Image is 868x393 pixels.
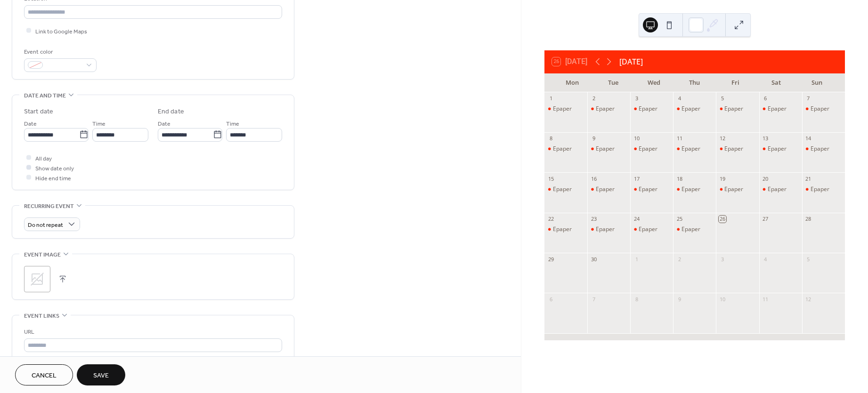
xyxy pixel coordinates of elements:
[716,145,759,153] div: Epaper
[24,250,61,260] span: Event image
[553,225,572,233] div: Epaper
[596,225,615,233] div: Epaper
[24,327,280,337] div: URL
[673,225,716,233] div: Epaper
[811,185,829,193] div: Epaper
[756,73,797,92] div: Sat
[681,105,700,113] div: Epaper
[590,296,597,303] div: 7
[759,105,802,113] div: Epaper
[77,364,125,385] button: Save
[544,145,587,153] div: Epaper
[35,26,87,36] span: Link to Google Maps
[719,95,726,102] div: 5
[719,175,726,182] div: 19
[715,73,756,92] div: Fri
[93,371,109,381] span: Save
[796,73,837,92] div: Sun
[592,73,633,92] div: Tue
[719,135,726,142] div: 12
[28,219,63,230] span: Do not repeat
[547,95,554,102] div: 1
[553,185,572,193] div: Epaper
[24,311,59,321] span: Event links
[630,225,673,233] div: Epaper
[590,216,597,223] div: 23
[673,145,716,153] div: Epaper
[805,175,812,182] div: 21
[553,145,572,153] div: Epaper
[724,145,743,153] div: Epaper
[724,185,743,193] div: Epaper
[681,185,700,193] div: Epaper
[547,175,554,182] div: 15
[15,364,73,385] button: Cancel
[587,225,630,233] div: Epaper
[805,95,812,102] div: 7
[596,105,615,113] div: Epaper
[619,56,643,67] div: [DATE]
[719,256,726,263] div: 3
[590,175,597,182] div: 16
[811,145,829,153] div: Epaper
[35,173,71,183] span: Hide end time
[681,145,700,153] div: Epaper
[633,135,640,142] div: 10
[24,47,95,57] div: Event color
[596,145,615,153] div: Epaper
[24,91,66,101] span: Date and time
[719,216,726,223] div: 26
[719,296,726,303] div: 10
[587,105,630,113] div: Epaper
[633,216,640,223] div: 24
[674,73,715,92] div: Thu
[24,107,53,117] div: Start date
[762,296,769,303] div: 11
[716,185,759,193] div: Epaper
[673,185,716,193] div: Epaper
[587,145,630,153] div: Epaper
[226,119,239,128] span: Time
[547,216,554,223] div: 22
[35,163,74,173] span: Show date only
[762,95,769,102] div: 6
[35,153,52,163] span: All day
[158,119,170,128] span: Date
[32,371,57,381] span: Cancel
[158,107,184,117] div: End date
[805,216,812,223] div: 28
[762,175,769,182] div: 20
[768,185,787,193] div: Epaper
[639,105,657,113] div: Epaper
[552,73,593,92] div: Mon
[590,135,597,142] div: 9
[681,225,700,233] div: Epaper
[633,73,674,92] div: Wed
[92,119,105,128] span: Time
[673,105,716,113] div: Epaper
[547,135,554,142] div: 8
[596,185,615,193] div: Epaper
[590,95,597,102] div: 2
[633,256,640,263] div: 1
[762,216,769,223] div: 27
[639,185,657,193] div: Epaper
[630,105,673,113] div: Epaper
[547,256,554,263] div: 29
[676,95,683,102] div: 4
[802,105,845,113] div: Epaper
[676,135,683,142] div: 11
[716,105,759,113] div: Epaper
[590,256,597,263] div: 30
[24,266,50,292] div: ;
[639,145,657,153] div: Epaper
[630,185,673,193] div: Epaper
[633,296,640,303] div: 8
[544,105,587,113] div: Epaper
[630,145,673,153] div: Epaper
[805,296,812,303] div: 12
[724,105,743,113] div: Epaper
[759,185,802,193] div: Epaper
[676,175,683,182] div: 18
[587,185,630,193] div: Epaper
